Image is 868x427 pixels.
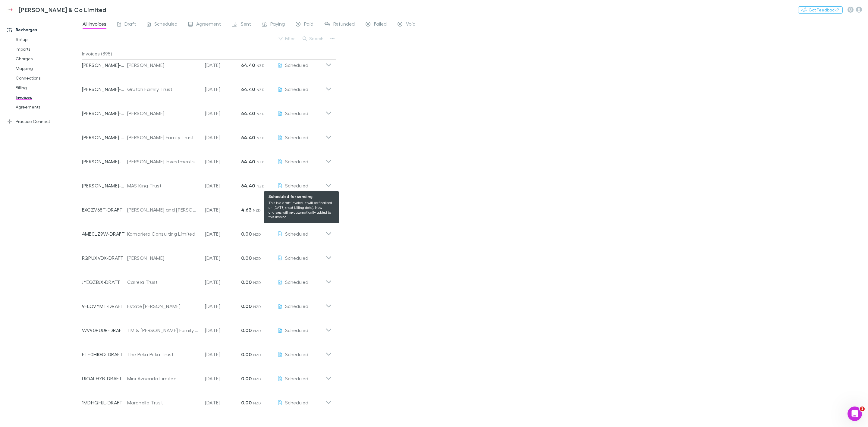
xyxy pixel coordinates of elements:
[406,21,416,29] span: Void
[205,303,241,310] p: [DATE]
[10,64,88,73] a: Mapping
[285,375,308,381] span: Scheduled
[304,21,313,29] span: Paid
[241,375,252,381] strong: 0.00
[10,54,88,64] a: Charges
[77,388,337,412] div: 1MDHQHJL-DRAFTMaranello Trust[DATE]0.00 NZDScheduled
[127,61,199,69] div: [PERSON_NAME]
[256,136,265,140] span: NZD
[77,316,337,340] div: WV90PUUR-DRAFTTM & [PERSON_NAME] Family Trust[DATE]0.00 NZDScheduled
[285,134,308,140] span: Scheduled
[82,254,127,262] p: RQPUXVDX-DRAFT
[860,407,865,411] span: 1
[285,231,308,237] span: Scheduled
[82,399,127,406] p: 1MDHQHJL-DRAFT
[10,102,88,112] a: Agreements
[82,351,127,358] p: FTF0HIGQ-DRAFT
[82,206,127,213] p: EXCZV68T-DRAFT
[127,182,199,189] div: MAS King Trust
[82,158,127,165] p: [PERSON_NAME]-0045
[127,110,199,117] div: [PERSON_NAME]
[205,278,241,286] p: [DATE]
[241,207,251,213] strong: 4.63
[253,256,261,261] span: NZD
[300,35,327,42] button: Search
[205,399,241,406] p: [DATE]
[77,51,337,75] div: [PERSON_NAME]-0024[PERSON_NAME][DATE]64.40 NZDScheduled
[285,279,308,285] span: Scheduled
[205,230,241,237] p: [DATE]
[10,44,88,54] a: Imports
[241,351,252,357] strong: 0.00
[10,83,88,93] a: Billing
[77,364,337,388] div: UJOALHYB-DRAFTMini Avocado Limited[DATE]0.00 NZDScheduled
[205,86,241,93] p: [DATE]
[82,375,127,382] p: UJOALHYB-DRAFT
[77,75,337,99] div: [PERSON_NAME]-0085Grutch Family Trust[DATE]64.40 NZDScheduled
[154,21,178,29] span: Scheduled
[798,6,843,14] button: Got Feedback?
[205,375,241,382] p: [DATE]
[270,21,285,29] span: Paying
[253,328,261,333] span: NZD
[77,340,337,364] div: FTF0HIGQ-DRAFTThe Peka Peka Trust[DATE]0.00 NZDScheduled
[127,158,199,165] div: [PERSON_NAME] Investments Limited
[333,21,355,29] span: Refunded
[241,400,252,406] strong: 0.00
[82,278,127,286] p: JYEQZBJX-DRAFT
[256,160,265,164] span: NZD
[77,219,337,243] div: 4ME0LZ9W-DRAFTKamariera Consulting Limited[DATE]0.00 NZDScheduled
[241,62,255,68] strong: 64.40
[1,25,88,35] a: Recharges
[241,110,255,116] strong: 64.40
[77,243,337,268] div: RQPUXVDX-DRAFT[PERSON_NAME][DATE]0.00 NZDScheduled
[205,158,241,165] p: [DATE]
[241,86,255,92] strong: 64.40
[82,110,127,117] p: [PERSON_NAME]-0094
[77,292,337,316] div: 9ELOVYMT-DRAFTEstate [PERSON_NAME][DATE]0.00 NZDScheduled
[196,21,221,29] span: Agreement
[256,87,265,92] span: NZD
[205,254,241,262] p: [DATE]
[77,123,337,147] div: [PERSON_NAME]-0074[PERSON_NAME] Family Trust[DATE]64.40 NZDScheduled
[1,117,88,126] a: Practice Connect
[253,377,261,381] span: NZD
[285,327,308,333] span: Scheduled
[82,230,127,237] p: 4ME0LZ9W-DRAFT
[285,207,308,212] span: Scheduled
[127,327,199,334] div: TM & [PERSON_NAME] Family Trust
[82,303,127,310] p: 9ELOVYMT-DRAFT
[124,21,136,29] span: Draft
[285,183,308,188] span: Scheduled
[82,61,127,69] p: [PERSON_NAME]-0024
[285,255,308,261] span: Scheduled
[205,206,241,213] p: [DATE]
[127,399,199,406] div: Maranello Trust
[19,6,106,13] h3: [PERSON_NAME] & Co Limited
[77,268,337,292] div: JYEQZBJX-DRAFTCarrera Trust[DATE]0.00 NZDScheduled
[10,93,88,102] a: Invoices
[285,303,308,309] span: Scheduled
[275,35,298,42] button: Filter
[2,2,110,17] a: [PERSON_NAME] & Co Limited
[256,63,265,68] span: NZD
[848,407,862,421] iframe: Intercom live chat
[256,111,265,116] span: NZD
[205,327,241,334] p: [DATE]
[241,134,255,140] strong: 64.40
[82,182,127,189] p: [PERSON_NAME]-0009
[253,280,261,285] span: NZD
[241,21,251,29] span: Sent
[256,184,265,188] span: NZD
[285,86,308,92] span: Scheduled
[127,230,199,237] div: Kamariera Consulting Limited
[241,231,252,237] strong: 0.00
[253,401,261,405] span: NZD
[205,182,241,189] p: [DATE]
[241,159,255,165] strong: 64.40
[82,134,127,141] p: [PERSON_NAME]-0074
[285,110,308,116] span: Scheduled
[205,110,241,117] p: [DATE]
[127,375,199,382] div: Mini Avocado Limited
[10,35,88,44] a: Setup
